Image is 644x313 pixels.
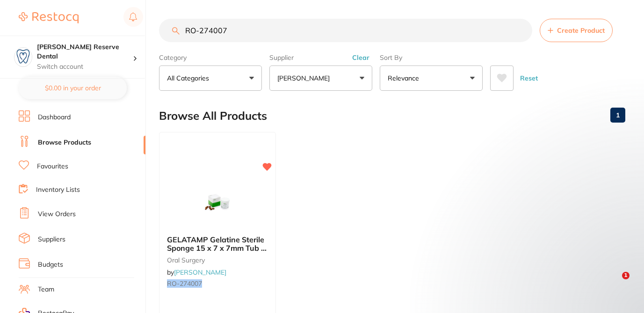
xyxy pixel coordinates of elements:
p: Switch account [37,62,133,72]
h2: Browse All Products [159,109,267,123]
a: Team [38,285,54,294]
p: [PERSON_NAME] [277,73,333,83]
p: All Categories [167,73,213,83]
button: All Categories [159,66,262,91]
em: RO-274007 [167,279,202,288]
span: 1 [622,272,630,279]
a: Inventory Lists [36,185,80,195]
button: Create Product [540,19,613,42]
span: Create Product [557,27,605,34]
button: [PERSON_NAME] [269,66,372,91]
small: oral surgery [167,256,268,264]
a: View Orders [38,210,76,219]
iframe: Intercom notifications message [452,213,639,288]
a: Budgets [38,260,63,269]
a: Browse Products [38,138,91,147]
button: Clear [349,53,372,62]
a: Restocq Logo [19,7,79,29]
a: 1 [610,106,625,124]
label: Supplier [269,53,372,62]
img: Restocq Logo [19,12,79,23]
a: [PERSON_NAME] [174,268,226,277]
span: by [167,268,226,277]
a: Favourites [37,162,68,171]
input: Search Products [159,19,532,42]
button: Reset [517,66,541,91]
a: Suppliers [38,235,65,244]
span: GELATAMP Gelatine Sterile Sponge 15 x 7 x 7mm Tub of 50 [167,235,268,262]
p: Relevance [388,73,423,83]
button: Relevance [380,66,483,91]
b: GELATAMP Gelatine Sterile Sponge 15 x 7 x 7mm Tub of 50 [167,235,268,253]
img: GELATAMP Gelatine Sterile Sponge 15 x 7 x 7mm Tub of 50 [187,181,248,228]
iframe: Intercom live chat [603,272,625,294]
img: Logan Reserve Dental [14,48,32,65]
a: Dashboard [38,113,71,122]
h4: Logan Reserve Dental [37,43,133,61]
button: $0.00 in your order [19,77,127,99]
label: Sort By [380,53,483,62]
label: Category [159,53,262,62]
